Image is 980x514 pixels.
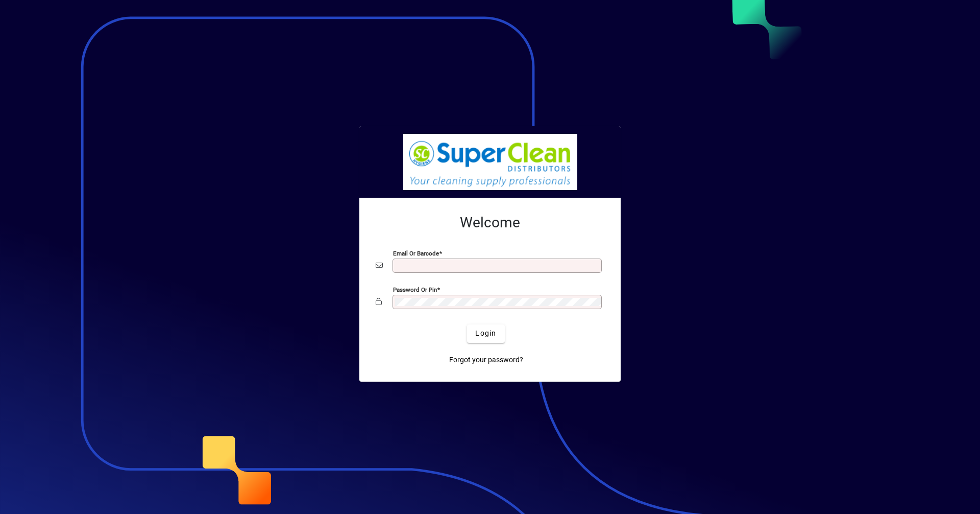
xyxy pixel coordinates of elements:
span: Forgot your password? [449,355,523,365]
h2: Welcome [376,214,604,231]
a: Forgot your password? [445,351,527,369]
span: Login [475,328,496,339]
button: Login [467,324,504,343]
mat-label: Email or Barcode [393,249,439,256]
mat-label: Password or Pin [393,286,437,293]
